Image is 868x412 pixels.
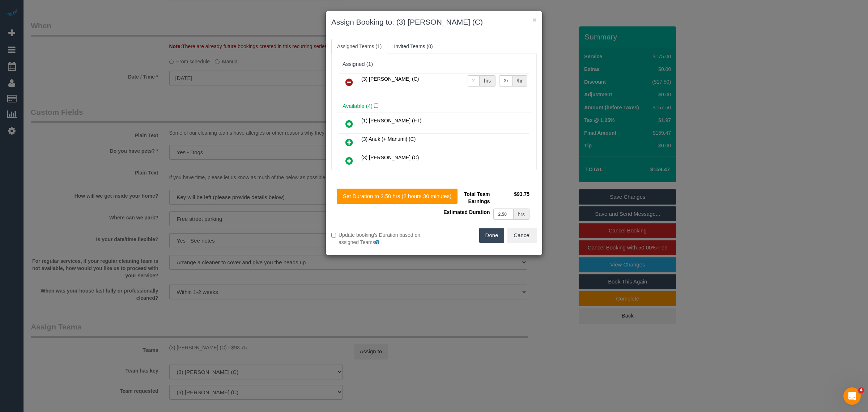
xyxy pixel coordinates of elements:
a: Assigned Teams (1) [331,39,387,54]
span: 4 [858,387,864,393]
span: (1) [PERSON_NAME] (FT) [361,118,421,123]
input: Update booking's Duration based on assigned Teams [331,233,336,237]
h3: Assign Booking to: (3) [PERSON_NAME] (C) [331,17,537,28]
label: Update booking's Duration based on assigned Teams [331,231,429,246]
span: Estimated Duration [443,209,490,215]
div: hrs [480,75,495,87]
button: Cancel [507,228,537,243]
iframe: Intercom live chat [843,387,861,405]
a: Invited Teams (0) [388,39,438,54]
button: Done [479,228,505,243]
button: × [532,16,537,24]
span: (3) Anuk (+ Manumi) (C) [361,136,416,142]
button: Set Duration to 2.50 hrs (2 hours 30 minutes) [337,189,458,204]
td: Total Team Earnings [439,189,492,207]
td: $93.75 [492,189,531,207]
div: /hr [512,75,527,87]
div: hrs [514,209,529,220]
span: (3) [PERSON_NAME] (C) [361,76,419,82]
span: (3) [PERSON_NAME] (C) [361,155,419,160]
div: Assigned (1) [342,61,526,67]
h4: Available (4) [342,103,526,109]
